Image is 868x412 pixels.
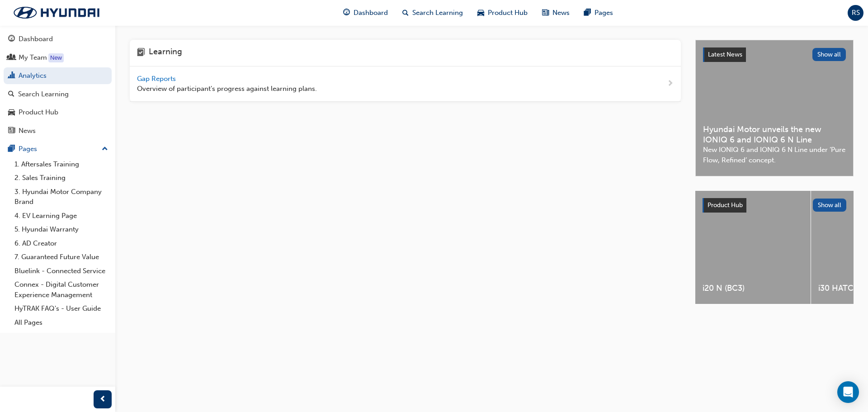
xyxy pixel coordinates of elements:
[577,4,620,22] a: pages-iconPages
[703,124,846,145] span: Hyundai Motor unveils the new IONIQ 6 and IONIQ 6 N Line
[19,126,36,136] div: News
[4,31,112,47] a: Dashboard
[535,4,577,22] a: news-iconNews
[703,145,846,165] span: New IONIQ 6 and IONIQ 6 N Line under ‘Pure Flow, Refined’ concept.
[477,7,484,19] span: car-icon
[18,89,69,99] div: Search Learning
[8,127,15,135] span: news-icon
[594,8,613,18] span: Pages
[470,4,535,22] a: car-iconProduct Hub
[4,49,112,66] a: My Team
[837,381,859,403] div: Open Intercom Messenger
[19,34,53,44] div: Dashboard
[703,198,846,213] a: Product HubShow all
[552,8,570,18] span: News
[137,47,145,59] span: learning-icon
[99,394,106,405] span: prev-icon
[137,75,178,83] span: Gap Reports
[584,7,591,19] span: pages-icon
[4,141,112,157] button: Pages
[695,40,854,176] a: Latest NewsShow allHyundai Motor unveils the new IONIQ 6 and IONIQ 6 N LineNew IONIQ 6 and IONIQ ...
[48,53,64,62] div: Tooltip anchor
[11,278,112,302] a: Connex - Digital Customer Experience Management
[11,209,112,223] a: 4. EV Learning Page
[708,51,742,58] span: Latest News
[8,54,15,62] span: people-icon
[4,29,112,141] button: DashboardMy TeamAnalyticsSearch LearningProduct HubNews
[812,48,846,61] button: Show all
[703,283,803,294] span: i20 N (BC3)
[11,185,112,209] a: 3. Hyundai Motor Company Brand
[336,4,395,22] a: guage-iconDashboard
[11,316,112,330] a: All Pages
[19,144,37,154] div: Pages
[395,4,470,22] a: search-iconSearch Learning
[4,123,112,139] a: News
[667,78,674,90] span: next-icon
[813,199,847,212] button: Show all
[137,84,317,94] span: Overview of participant's progress against learning plans.
[8,72,15,80] span: chart-icon
[149,47,182,59] h4: Learning
[488,8,528,18] span: Product Hub
[11,302,112,316] a: HyTRAK FAQ's - User Guide
[11,223,112,237] a: 5. Hyundai Warranty
[848,5,863,21] button: RS
[8,109,15,117] span: car-icon
[852,8,860,18] span: RS
[412,8,463,18] span: Search Learning
[11,157,112,171] a: 1. Aftersales Training
[4,86,112,103] a: Search Learning
[11,264,112,278] a: Bluelink - Connected Service
[4,67,112,84] a: Analytics
[130,66,681,102] a: Gap Reports Overview of participant's progress against learning plans.next-icon
[708,201,743,209] span: Product Hub
[402,7,409,19] span: search-icon
[695,191,811,304] a: i20 N (BC3)
[5,3,108,22] img: Trak
[11,171,112,185] a: 2. Sales Training
[19,52,47,63] div: My Team
[11,237,112,251] a: 6. AD Creator
[703,47,846,62] a: Latest NewsShow all
[8,35,15,43] span: guage-icon
[354,8,388,18] span: Dashboard
[8,90,14,99] span: search-icon
[343,7,350,19] span: guage-icon
[8,145,15,153] span: pages-icon
[11,250,112,264] a: 7. Guaranteed Future Value
[102,143,108,155] span: up-icon
[19,107,58,118] div: Product Hub
[4,104,112,121] a: Product Hub
[542,7,549,19] span: news-icon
